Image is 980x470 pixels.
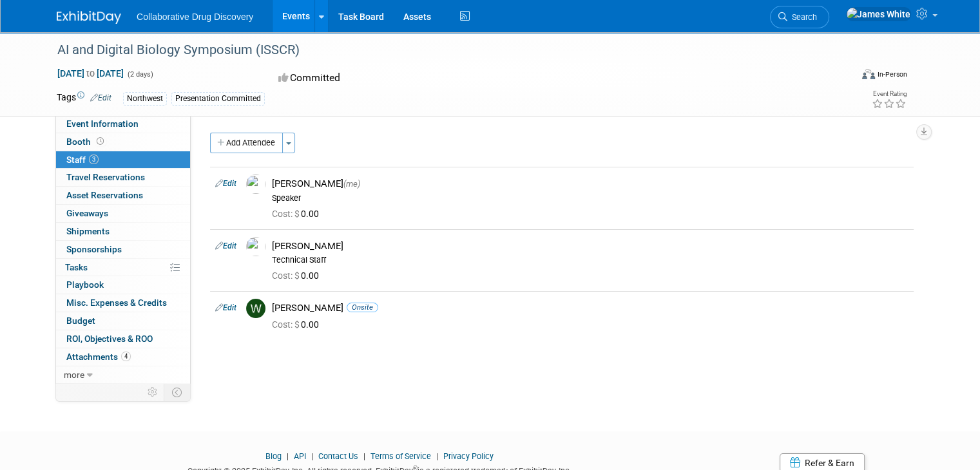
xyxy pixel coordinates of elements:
td: Toggle Event Tabs [164,384,191,400]
a: Contact Us [318,451,358,461]
div: AI and Digital Biology Symposium (ISSCR) [53,39,835,62]
a: Edit [215,303,236,312]
a: ROI, Objectives & ROO [56,330,190,348]
img: ExhibitDay [57,11,121,24]
a: Tasks [56,259,190,276]
a: Privacy Policy [443,451,494,461]
img: James White [846,7,911,21]
div: Event Format [782,67,907,86]
span: 0.00 [272,270,324,281]
span: Playbook [66,279,104,290]
a: Sponsorships [56,241,190,258]
span: Travel Reservations [66,172,145,182]
span: Shipments [66,226,110,236]
div: [PERSON_NAME] [272,302,908,314]
span: Giveaways [66,208,108,218]
img: W.jpg [246,299,265,318]
a: Search [770,6,829,28]
span: 4 [121,352,131,361]
a: Giveaways [56,205,190,222]
span: Event Information [66,118,139,129]
div: Event Rating [872,91,907,97]
a: Attachments4 [56,348,190,366]
span: 0.00 [272,209,324,219]
a: Terms of Service [370,451,431,461]
a: Asset Reservations [56,187,190,204]
span: Cost: $ [272,319,301,330]
span: Misc. Expenses & Credits [66,297,167,308]
span: to [84,68,97,79]
span: | [308,451,316,461]
a: Event Information [56,115,190,133]
div: Committed [274,67,545,89]
span: ROI, Objectives & ROO [66,334,153,344]
a: more [56,366,190,384]
span: Tasks [65,262,88,272]
span: Onsite [347,303,378,312]
span: Sponsorships [66,244,122,254]
div: Technical Staff [272,255,908,265]
span: [DATE] [DATE] [57,68,124,79]
a: Edit [90,93,111,102]
div: Presentation Committed [171,92,265,106]
span: Cost: $ [272,270,301,281]
td: Personalize Event Tab Strip [142,384,164,400]
a: Budget [56,312,190,330]
span: 3 [89,155,99,164]
div: [PERSON_NAME] [272,240,908,252]
div: Speaker [272,193,908,203]
span: Attachments [66,352,131,362]
a: Shipments [56,223,190,240]
span: Collaborative Drug Discovery [137,12,253,22]
a: API [294,451,306,461]
span: (me) [343,179,360,189]
a: Playbook [56,276,190,294]
span: Cost: $ [272,209,301,219]
span: (2 days) [126,70,153,79]
a: Travel Reservations [56,169,190,186]
td: Tags [57,91,111,106]
span: | [433,451,441,461]
span: Search [787,12,817,22]
span: Staff [66,155,99,165]
div: In-Person [877,70,907,79]
button: Add Attendee [210,133,283,153]
span: more [64,370,84,380]
a: Blog [265,451,282,461]
span: | [283,451,292,461]
span: Booth not reserved yet [94,136,106,146]
img: Format-Inperson.png [862,69,875,79]
a: Booth [56,133,190,151]
span: Booth [66,136,106,147]
div: Northwest [123,92,167,106]
span: | [360,451,369,461]
a: Staff3 [56,151,190,169]
span: 0.00 [272,319,324,330]
div: [PERSON_NAME] [272,178,908,190]
a: Misc. Expenses & Credits [56,294,190,312]
a: Edit [215,241,236,250]
a: Edit [215,179,236,188]
span: Budget [66,315,95,326]
span: Asset Reservations [66,190,143,200]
